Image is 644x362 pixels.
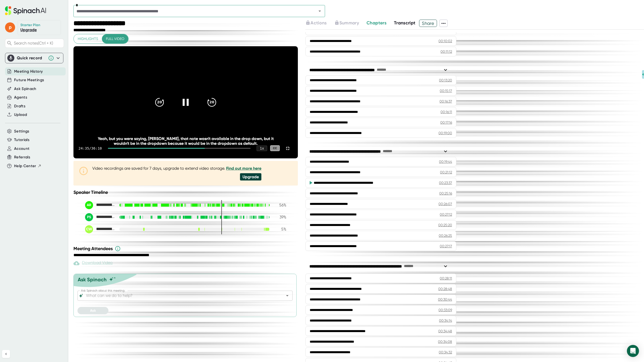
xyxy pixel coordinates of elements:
button: Drafts [14,103,25,109]
div: Yeah, but you were saying, [PERSON_NAME], that note wasn't available in the drop down, but it wou... [96,136,275,146]
button: Full video [102,34,128,43]
button: Help Center [14,163,42,169]
div: Meeting Attendees [73,246,299,252]
div: Quick record [17,56,46,61]
button: Ask Spinach [14,86,36,92]
div: 00:25:20 [438,222,452,228]
span: Ask [90,308,96,313]
div: 00:21:12 [440,170,452,175]
div: 00:15:17 [440,88,452,93]
div: 56 % [274,203,286,207]
div: Upgrade to access [305,20,334,27]
span: p [5,22,15,32]
div: Speaker Timeline [73,190,298,195]
div: 00:16:11 [440,109,452,114]
div: 00:34:08 [438,339,452,344]
div: CC [270,145,280,151]
button: Tutorials [14,137,29,143]
button: Referrals [14,154,30,160]
input: What can we do to help? [85,292,276,299]
button: Collapse sidebar [2,350,10,358]
div: Paid feature [73,260,113,266]
button: Settings [14,128,29,134]
span: Search notes (Ctrl + K) [14,41,62,46]
div: 00:34:32 [439,350,452,355]
div: 00:28:48 [438,286,452,291]
span: Chapters [367,20,386,26]
div: 00:34:48 [438,329,452,334]
div: 00:11:12 [440,49,452,54]
div: 00:10:02 [438,38,452,43]
a: Find out more here [226,166,261,171]
button: Open [284,292,291,299]
div: Ask Spinach [78,277,107,283]
div: Open Intercom Messenger [627,345,639,357]
div: Starter Plan [20,23,41,27]
div: 00:27:17 [440,244,452,249]
button: Future Meetings [14,77,44,83]
div: 00:33:09 [438,307,452,312]
span: Help Center [14,163,36,169]
div: PS [85,213,93,221]
div: 00:13:20 [439,78,452,83]
div: 00:23:37 [439,180,452,185]
div: 24:35 / 36:10 [78,146,102,150]
div: 1 x [257,146,267,151]
div: 00:30:44 [438,297,452,302]
button: Transcript [394,20,416,26]
button: Agents [14,95,27,100]
div: 00:19:00 [438,130,452,135]
span: Highlights [78,36,98,42]
button: Meeting History [14,69,43,74]
div: 00:16:37 [439,99,452,104]
a: Upgrade [20,27,37,32]
div: Upgrade [240,173,261,180]
div: 00:17:16 [440,120,452,125]
button: Open [316,8,323,15]
div: CW [85,225,93,233]
span: Actions [310,20,327,26]
div: Adam Reynolds [85,201,115,209]
button: Share [419,20,437,27]
div: Quick record [7,53,61,63]
div: 00:26:25 [439,233,452,238]
div: AR [85,201,93,209]
div: 00:26:07 [438,201,452,206]
div: 5 % [274,227,286,232]
div: 39 % [274,215,286,219]
button: Upload [14,112,27,118]
div: 00:34:14 [439,318,452,323]
div: 00:25:16 [439,191,452,196]
button: Actions [305,20,327,26]
span: Transcript [394,20,416,26]
div: Upgrade to access [334,20,367,27]
button: Summary [334,20,359,26]
button: Account [14,146,29,152]
div: 00:28:11 [440,276,452,281]
span: Share [419,19,437,28]
span: Full video [106,36,124,42]
div: 00:27:12 [440,212,452,217]
button: Chapters [367,20,386,26]
button: Highlights [74,34,102,43]
div: Video recordings are saved for 7 days, upgrade to extend video storage. [92,166,261,171]
div: 00:19:44 [439,159,452,164]
button: Ask [77,307,108,314]
span: Summary [339,20,359,26]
